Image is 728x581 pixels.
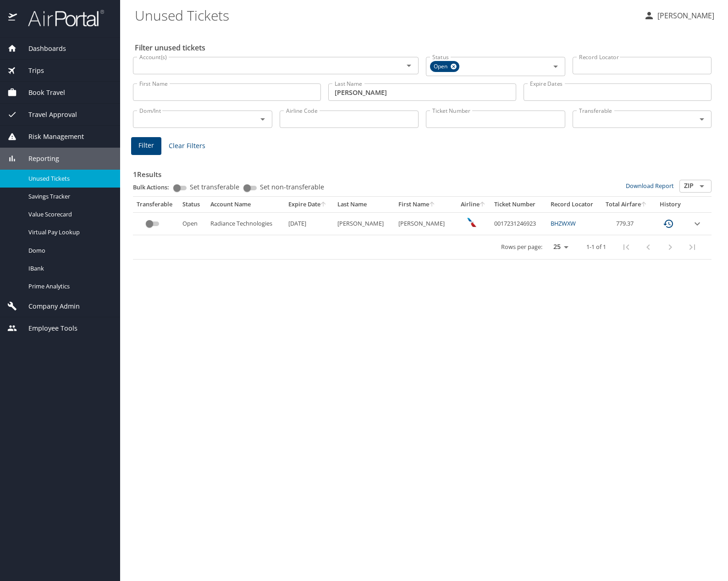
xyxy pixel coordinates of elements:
[137,200,175,209] div: Transferable
[285,212,334,235] td: [DATE]
[256,113,269,126] button: Open
[17,44,66,54] span: Dashboards
[695,113,708,126] button: Open
[17,323,77,333] span: Employee Tools
[138,140,154,151] span: Filter
[28,210,109,219] span: Value Scorecard
[8,9,18,27] img: icon-airportal.png
[18,9,104,27] img: airportal-logo.png
[17,132,84,142] span: Risk Management
[133,183,176,191] p: Bulk Actions:
[501,244,542,250] p: Rows per page:
[640,7,718,24] button: [PERSON_NAME]
[17,88,65,98] span: Book Travel
[179,212,207,235] td: Open
[17,66,44,76] span: Trips
[190,184,239,190] span: Set transferable
[320,202,327,208] button: sort
[467,218,476,227] img: American Airlines
[601,212,653,235] td: 779.37
[549,60,562,73] button: Open
[430,61,459,72] div: Open
[28,246,109,255] span: Domo
[169,140,205,152] span: Clear Filters
[491,197,547,212] th: Ticket Number
[131,137,161,155] button: Filter
[133,164,711,180] h3: 1 Results
[395,212,456,235] td: [PERSON_NAME]
[551,219,576,227] a: BHZWXW
[28,174,109,183] span: Unused Tickets
[207,212,285,235] td: Radiance Technologies
[395,197,456,212] th: First Name
[285,197,334,212] th: Expire Date
[207,197,285,212] th: Account Name
[480,202,486,208] button: sort
[429,202,436,208] button: sort
[334,197,395,212] th: Last Name
[641,202,647,208] button: sort
[547,197,600,212] th: Record Locator
[135,40,713,55] h2: Filter unused tickets
[133,197,711,260] table: custom pagination table
[456,197,491,212] th: Airline
[655,10,714,21] p: [PERSON_NAME]
[179,197,207,212] th: Status
[586,244,606,250] p: 1-1 of 1
[260,184,324,190] span: Set non-transferable
[17,154,59,164] span: Reporting
[28,264,109,273] span: IBank
[165,138,209,155] button: Clear Filters
[17,110,77,120] span: Travel Approval
[17,301,80,311] span: Company Admin
[546,240,572,254] select: rows per page
[626,182,674,190] a: Download Report
[695,180,708,193] button: Open
[692,218,703,229] button: expand row
[334,212,395,235] td: [PERSON_NAME]
[403,59,415,72] button: Open
[653,197,688,212] th: History
[430,62,453,72] span: Open
[601,197,653,212] th: Total Airfare
[28,282,109,291] span: Prime Analytics
[491,212,547,235] td: 0017231246923
[135,1,636,29] h1: Unused Tickets
[28,192,109,201] span: Savings Tracker
[28,228,109,237] span: Virtual Pay Lookup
